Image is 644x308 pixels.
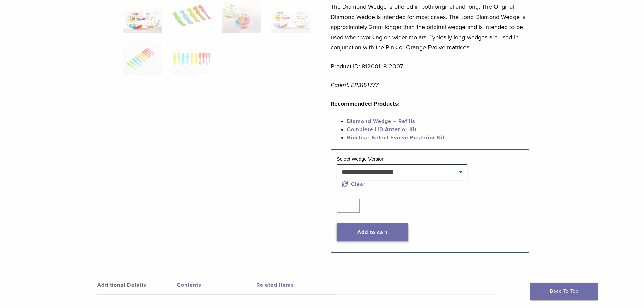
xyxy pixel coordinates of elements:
[177,276,256,294] a: Contents
[123,42,162,75] img: Diamond Wedge Kits - Image 5
[331,81,378,89] em: Patent: EP3151777
[347,118,415,125] a: Diamond Wedge – Refills
[347,126,417,133] a: Complete HD Anterior Kit
[342,181,366,188] a: Clear
[97,276,177,294] a: Additional Details
[337,223,408,241] button: Add to cart
[331,100,400,108] strong: Recommended Products:
[331,2,529,52] p: The Diamond Wedge is offered in both original and long. The Original Diamond Wedge is intended fo...
[256,276,336,294] a: Related Items
[337,156,384,162] label: Select Wedge Version
[530,283,598,300] a: Back To Top
[347,134,445,141] a: Bioclear Select Evolve Posterior Kit
[331,61,529,71] p: Product ID: 812001, 812007
[172,42,211,75] img: Diamond Wedge Kits - Image 6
